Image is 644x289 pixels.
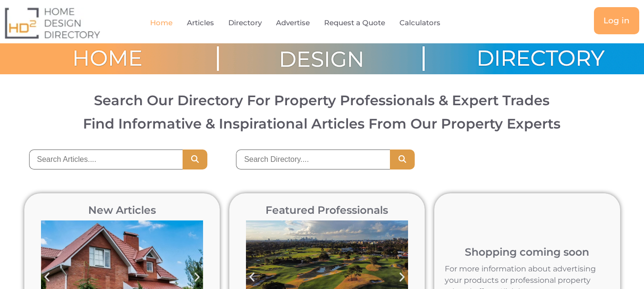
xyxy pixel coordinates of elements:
[324,12,385,34] a: Request a Quote
[399,12,440,34] a: Calculators
[187,12,214,34] a: Articles
[183,149,207,169] button: Search
[16,117,628,130] h3: Find Informative & Inspirational Articles From Our Property Experts
[391,266,413,288] div: Next
[228,12,262,34] a: Directory
[241,205,413,216] h2: Featured Professionals
[36,266,58,288] div: Previous
[390,149,415,169] button: Search
[36,205,208,216] h2: New Articles
[186,266,208,288] div: Next
[603,17,630,25] span: Log in
[132,12,480,34] nav: Menu
[150,12,173,34] a: Home
[16,93,628,107] h2: Search Our Directory For Property Professionals & Expert Trades
[241,266,263,288] div: Previous
[29,149,183,169] input: Search Articles....
[236,149,390,169] input: Search Directory....
[276,12,310,34] a: Advertise
[594,7,639,34] a: Log in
